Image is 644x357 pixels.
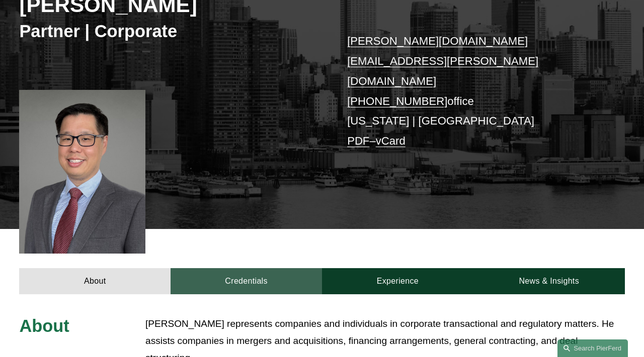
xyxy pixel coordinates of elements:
a: [PERSON_NAME][DOMAIN_NAME][EMAIL_ADDRESS][PERSON_NAME][DOMAIN_NAME] [347,35,538,87]
a: Credentials [171,268,322,294]
a: vCard [376,135,406,147]
p: office [US_STATE] | [GEOGRAPHIC_DATA] – [347,31,599,151]
a: About [19,268,171,294]
a: Experience [322,268,473,294]
span: About [19,316,69,335]
h3: Partner | Corporate [19,21,322,42]
a: Search this site [557,339,628,357]
a: PDF [347,135,369,147]
a: [PHONE_NUMBER] [347,95,447,107]
a: News & Insights [473,268,625,294]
